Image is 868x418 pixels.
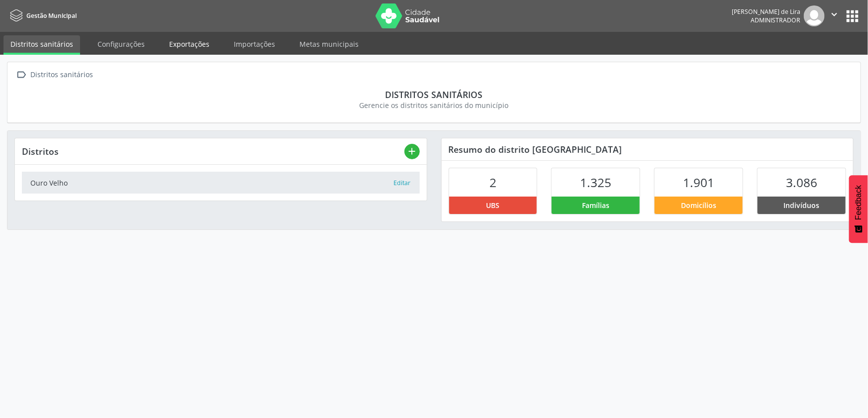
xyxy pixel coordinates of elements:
span: 1.325 [580,174,611,191]
button:  [825,5,844,26]
img: img [804,5,825,26]
a: Exportações [162,35,216,53]
span: 2 [489,174,496,191]
button: add [404,144,420,159]
div: Ouro Velho [31,178,393,188]
a: Ouro Velho Editar [22,172,420,193]
div: [PERSON_NAME] de Lira [732,7,800,16]
span: Indivíduos [784,200,820,210]
a: Importações [227,35,282,53]
a: Metas municipais [292,35,366,53]
div: Distritos sanitários [29,68,95,82]
a: Distritos sanitários [3,35,80,55]
a: Configurações [91,35,152,53]
a: Gestão Municipal [7,7,77,24]
button: Feedback - Mostrar pesquisa [849,175,868,243]
a:  Distritos sanitários [14,68,95,82]
span: Administrador [751,16,800,24]
span: Feedback [854,185,863,220]
button: Editar [393,178,411,188]
i: add [406,146,417,157]
i:  [829,9,840,20]
span: UBS [486,200,499,210]
div: Distritos [22,146,404,157]
span: Domicílios [681,200,716,210]
span: 3.086 [786,174,817,191]
span: 1.901 [683,174,714,191]
div: Gerencie os distritos sanitários do município [21,100,847,110]
i:  [14,68,29,82]
div: Resumo do distrito [GEOGRAPHIC_DATA] [442,138,854,160]
span: Famílias [582,200,609,210]
span: Gestão Municipal [26,11,77,20]
button: apps [844,7,861,25]
div: Distritos sanitários [21,89,847,100]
